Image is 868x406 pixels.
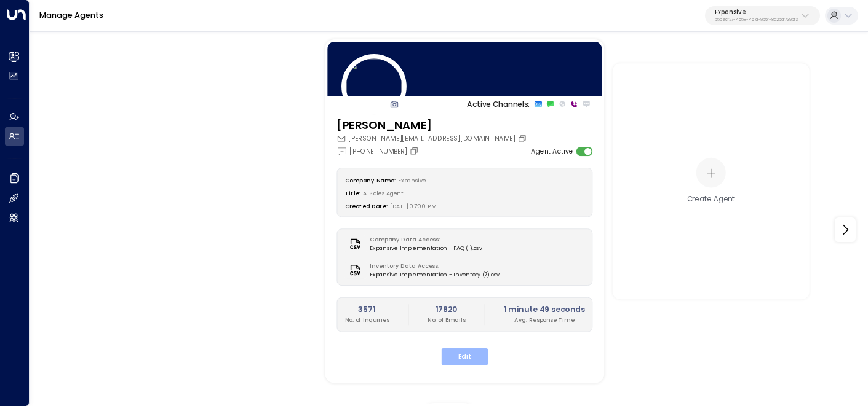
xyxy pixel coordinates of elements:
[363,189,404,197] span: AI Sales Agent
[398,176,426,184] span: Expansive
[504,305,584,316] h2: 1 minute 49 seconds
[341,54,407,119] img: 11_headshot.jpg
[345,176,396,184] label: Company Name:
[336,134,529,144] div: [PERSON_NAME][EMAIL_ADDRESS][DOMAIN_NAME]
[345,202,388,209] label: Created Date:
[705,6,820,26] button: Expansive55becf27-4c58-461a-955f-8d25af7395f3
[336,146,421,156] div: [PHONE_NUMBER]
[39,10,103,20] a: Manage Agents
[370,270,500,279] span: Expansive Implementation - Inventory (7).csv
[345,305,389,316] h2: 3571
[442,348,488,365] button: Edit
[370,236,477,244] label: Company Data Access:
[428,305,465,316] h2: 17820
[517,134,529,143] button: Copy
[504,316,584,324] p: Avg. Response Time
[390,202,437,209] span: [DATE] 07:00 PM
[687,194,735,205] div: Create Agent
[345,316,389,324] p: No. of Inquiries
[715,9,798,16] p: Expansive
[336,117,529,134] h3: [PERSON_NAME]
[715,17,798,22] p: 55becf27-4c58-461a-955f-8d25af7395f3
[531,147,573,157] label: Agent Active
[467,98,530,109] p: Active Channels:
[370,262,495,270] label: Inventory Data Access:
[370,244,482,253] span: Expansive Implementation - FAQ (1).csv
[428,316,465,324] p: No. of Emails
[410,146,421,155] button: Copy
[345,189,360,197] label: Title:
